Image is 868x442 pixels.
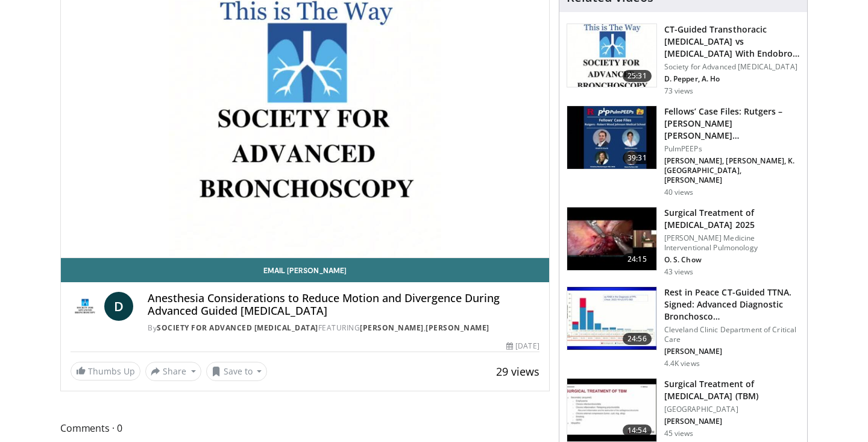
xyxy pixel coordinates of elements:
[623,152,652,164] span: 39:31
[567,24,800,96] a: 25:31 CT-Guided Transthoracic [MEDICAL_DATA] vs [MEDICAL_DATA] With Endobro… Society for Advanced...
[664,267,694,277] p: 43 views
[426,323,489,333] a: [PERSON_NAME]
[623,253,652,265] span: 24:15
[148,292,539,318] h4: Anesthesia Considerations to Reduce Motion and Divergence During Advanced Guided [MEDICAL_DATA]
[206,362,268,381] button: Save to
[664,417,800,426] p: [PERSON_NAME]
[145,362,201,381] button: Share
[664,62,800,72] p: Society for Advanced [MEDICAL_DATA]
[664,405,800,414] p: [GEOGRAPHIC_DATA]
[567,287,656,350] img: 8e3631fa-1f2d-4525-9a30-a37646eef5fe.150x105_q85_crop-smart_upscale.jpg
[664,359,700,368] p: 4.4K views
[664,86,694,96] p: 73 views
[664,347,800,356] p: [PERSON_NAME]
[360,323,424,333] a: [PERSON_NAME]
[60,420,550,436] span: Comments 0
[664,188,694,197] p: 40 views
[567,106,800,197] a: 39:31 Fellows’ Case Files: Rutgers – [PERSON_NAME] [PERSON_NAME][GEOGRAPHIC_DATA] PulmPEEPs [PERS...
[71,292,99,321] img: Society for Advanced Bronchoscopy
[567,207,800,277] a: 24:15 Surgical Treatment of [MEDICAL_DATA] 2025 [PERSON_NAME] Medicine Interventional Pulmonology...
[664,255,800,265] p: O. S. Chow
[623,425,652,437] span: 14:54
[567,286,800,368] a: 24:56 Rest in Peace CT-Guided TTNA. Signed: Advanced Diagnostic Bronchosco… Cleveland Clinic Depa...
[664,286,800,323] h3: Rest in Peace CT-Guided TTNA. Signed: Advanced Diagnostic Bronchosco…
[664,207,800,231] h3: Surgical Treatment of [MEDICAL_DATA] 2025
[664,74,800,84] p: D. Pepper, A. Ho
[664,24,800,60] h3: CT-Guided Transthoracic [MEDICAL_DATA] vs [MEDICAL_DATA] With Endobro…
[623,70,652,82] span: 25:31
[104,292,133,321] a: D
[664,106,800,142] h3: Fellows’ Case Files: Rutgers – [PERSON_NAME] [PERSON_NAME][GEOGRAPHIC_DATA]
[157,323,318,333] a: Society for Advanced [MEDICAL_DATA]
[664,233,800,253] p: [PERSON_NAME] Medicine Interventional Pulmonology
[623,333,652,345] span: 24:56
[664,156,800,185] p: [PERSON_NAME], [PERSON_NAME], K. [GEOGRAPHIC_DATA], [PERSON_NAME]
[71,362,140,380] a: Thumbs Up
[664,429,694,438] p: 45 views
[567,24,656,87] img: 3d503dfe-b268-46c0-a434-9f1fbc73d701.150x105_q85_crop-smart_upscale.jpg
[61,258,549,282] a: Email [PERSON_NAME]
[506,341,539,352] div: [DATE]
[496,364,539,379] span: 29 views
[664,325,800,344] p: Cleveland Clinic Department of Critical Care
[567,379,656,441] img: 21b3b9b2-ad75-4b7e-b7e4-9826f7879722.150x105_q85_crop-smart_upscale.jpg
[148,323,539,333] div: By FEATURING ,
[664,378,800,402] h3: Surgical Treatment of [MEDICAL_DATA] (TBM)
[567,207,656,270] img: 66a32496-a723-41de-8ce3-825ac3457de0.150x105_q85_crop-smart_upscale.jpg
[664,144,800,154] p: PulmPEEPs
[567,106,656,169] img: e0825d15-7f89-4dd3-97a2-08b82e13de26.150x105_q85_crop-smart_upscale.jpg
[567,378,800,442] a: 14:54 Surgical Treatment of [MEDICAL_DATA] (TBM) [GEOGRAPHIC_DATA] [PERSON_NAME] 45 views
